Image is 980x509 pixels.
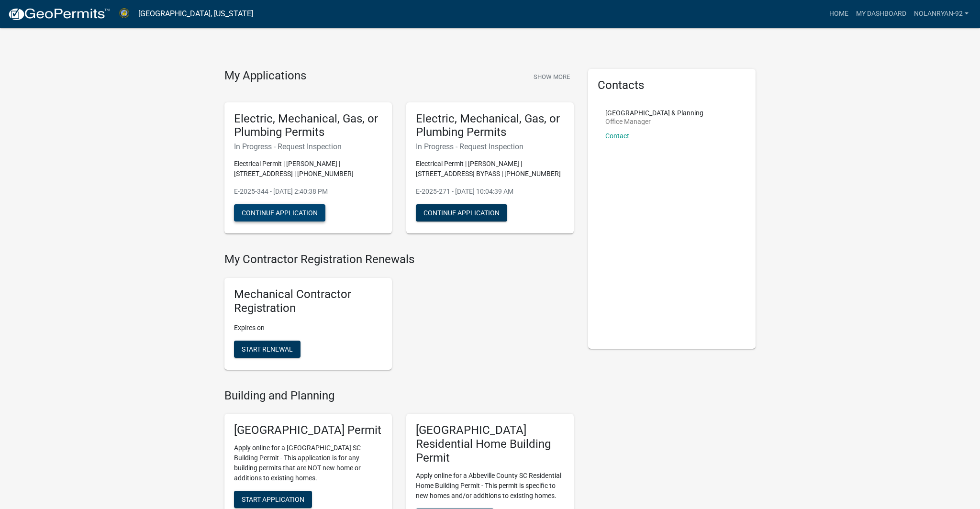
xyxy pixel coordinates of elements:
wm-registration-list-section: My Contractor Registration Renewals [224,253,574,377]
span: Start Renewal [242,345,293,353]
a: [GEOGRAPHIC_DATA], [US_STATE] [138,6,253,22]
button: Show More [530,69,574,85]
p: [GEOGRAPHIC_DATA] & Planning [605,110,703,116]
h4: My Applications [224,69,306,83]
h5: [GEOGRAPHIC_DATA] Residential Home Building Permit [416,423,564,465]
h6: In Progress - Request Inspection [416,142,564,151]
button: Start Application [234,491,312,508]
button: Continue Application [416,204,507,221]
h5: Electric, Mechanical, Gas, or Plumbing Permits [234,112,382,140]
button: Continue Application [234,204,325,221]
p: Apply online for a Abbeville County SC Residential Home Building Permit - This permit is specific... [416,471,564,501]
p: Office Manager [605,118,703,125]
p: Apply online for a [GEOGRAPHIC_DATA] SC Building Permit - This application is for any building pe... [234,443,382,483]
a: Contact [605,132,629,140]
a: My Dashboard [852,5,910,23]
h5: Mechanical Contractor Registration [234,288,382,315]
span: Start Application [242,496,304,503]
h6: In Progress - Request Inspection [234,142,382,151]
p: Electrical Permit | [PERSON_NAME] | [STREET_ADDRESS] BYPASS | [PHONE_NUMBER] [416,159,564,179]
p: Electrical Permit | [PERSON_NAME] | [STREET_ADDRESS] | [PHONE_NUMBER] [234,159,382,179]
h4: My Contractor Registration Renewals [224,253,574,266]
h5: Contacts [598,78,746,92]
h5: [GEOGRAPHIC_DATA] Permit [234,423,382,437]
a: nolanryan-92 [910,5,972,23]
p: E-2025-344 - [DATE] 2:40:38 PM [234,187,382,197]
img: Abbeville County, South Carolina [118,7,131,20]
p: E-2025-271 - [DATE] 10:04:39 AM [416,187,564,197]
a: Home [825,5,852,23]
h5: Electric, Mechanical, Gas, or Plumbing Permits [416,112,564,140]
h4: Building and Planning [224,389,574,403]
button: Start Renewal [234,341,301,358]
p: Expires on [234,323,382,333]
